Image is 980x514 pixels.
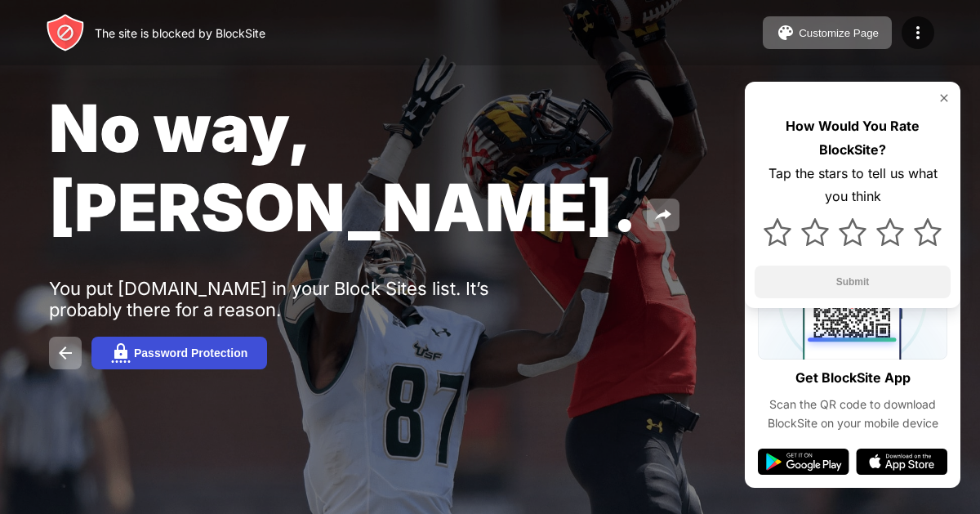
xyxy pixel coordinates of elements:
[758,449,849,475] img: google-play.svg
[914,218,942,246] img: star.svg
[776,23,795,42] img: pallet.svg
[46,13,85,52] img: header-logo.svg
[856,449,947,475] img: app-store.svg
[908,23,928,42] img: menu-icon.svg
[839,218,866,246] img: star.svg
[938,92,951,105] img: rate-us-close.svg
[755,266,951,298] button: Submit
[876,218,904,246] img: star.svg
[91,337,267,369] button: Password Protection
[755,114,951,162] div: How Would You Rate BlockSite?
[111,343,131,363] img: password.svg
[56,343,75,363] img: back.svg
[653,205,673,225] img: share.svg
[801,218,829,246] img: star.svg
[49,278,554,320] div: You put [DOMAIN_NAME] in your Block Sites list. It’s probably there for a reason.
[49,88,637,247] span: No way, [PERSON_NAME].
[764,218,791,246] img: star.svg
[755,162,951,209] div: Tap the stars to tell us what you think
[95,26,265,40] div: The site is blocked by BlockSite
[763,16,892,49] button: Customize Page
[134,346,247,360] div: Password Protection
[799,27,879,39] div: Customize Page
